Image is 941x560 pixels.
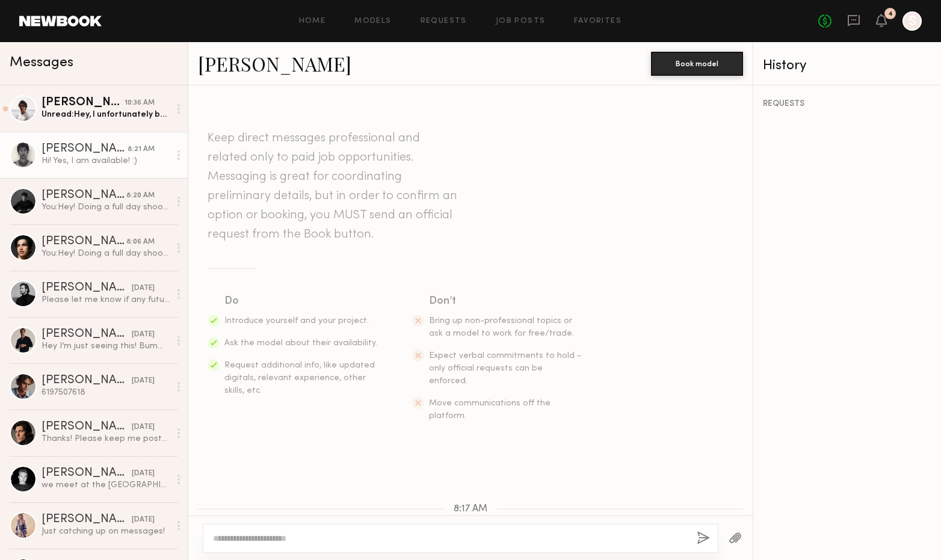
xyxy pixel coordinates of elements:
[429,317,574,337] span: Bring up non-professional topics or ask a model to work for free/trade.
[299,17,326,25] a: Home
[42,294,170,306] div: Please let me know if any future projects!
[42,467,132,479] div: [PERSON_NAME]
[132,329,155,340] div: [DATE]
[126,236,155,248] div: 8:06 AM
[42,109,170,120] div: Unread: Hey, I unfortunately booked a job on the 20th through one of my agencies. Do you have any...
[132,514,155,526] div: [DATE]
[224,293,378,310] div: Do
[42,143,128,155] div: [PERSON_NAME]
[763,59,931,73] div: History
[42,155,170,167] div: Hi! Yes, I am available! :)
[574,17,622,25] a: Favorites
[42,97,125,109] div: [PERSON_NAME]
[42,387,170,398] div: 6197507618
[42,282,132,294] div: [PERSON_NAME]
[763,100,931,108] div: REQUESTS
[42,328,132,340] div: [PERSON_NAME]
[126,190,155,202] div: 8:20 AM
[42,375,132,387] div: [PERSON_NAME]
[10,56,73,70] span: Messages
[421,17,467,25] a: Requests
[42,202,170,213] div: You: Hey! Doing a full day shoot for a fashion brand [DATE]. Do you have availability? It will be...
[42,479,170,491] div: we meet at the [GEOGRAPHIC_DATA] parking lot right?
[42,421,132,433] div: [PERSON_NAME]
[132,283,155,294] div: [DATE]
[651,58,743,68] a: Book model
[42,189,126,202] div: [PERSON_NAME]
[42,526,170,537] div: Just catching up on messages!
[429,293,583,310] div: Don’t
[42,514,132,526] div: [PERSON_NAME]
[224,339,377,347] span: Ask the model about their availability.
[429,352,581,385] span: Expect verbal commitments to hold - only official requests can be enforced.
[42,236,126,248] div: [PERSON_NAME]
[902,11,922,31] a: S
[42,433,170,445] div: Thanks! Please keep me posted if anything else comes up!
[125,97,155,109] div: 10:36 AM
[651,52,743,76] button: Book model
[454,504,487,514] span: 8:17 AM
[888,11,893,17] div: 4
[42,248,170,259] div: You: Hey! Doing a full day shoot for a fashion brand [DATE]. Do you have availability? It will be...
[429,399,551,420] span: Move communications off the platform.
[132,468,155,479] div: [DATE]
[224,317,369,325] span: Introduce yourself and your project.
[132,422,155,433] div: [DATE]
[42,340,170,352] div: Hey I’m just seeing this! Bummed I missed it. Thank you for reaching out!
[132,375,155,387] div: [DATE]
[198,51,351,76] a: [PERSON_NAME]
[354,17,391,25] a: Models
[208,129,460,244] header: Keep direct messages professional and related only to paid job opportunities. Messaging is great ...
[496,17,546,25] a: Job Posts
[224,362,375,395] span: Request additional info, like updated digitals, relevant experience, other skills, etc.
[128,144,155,155] div: 8:21 AM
